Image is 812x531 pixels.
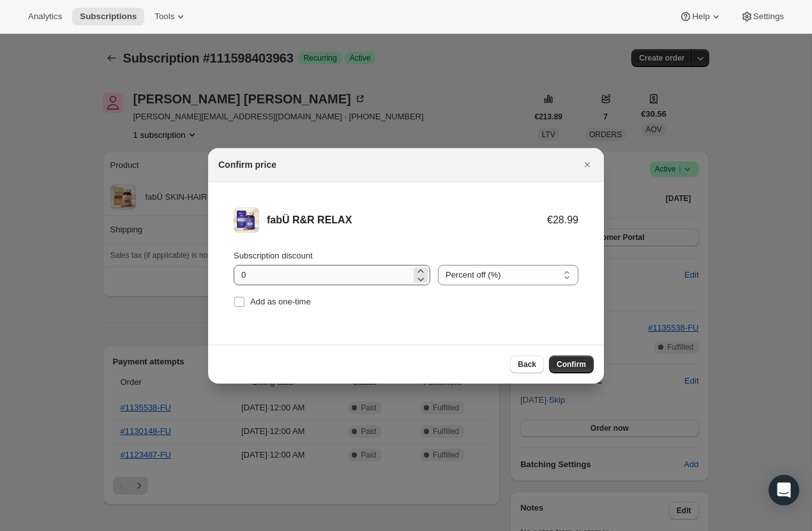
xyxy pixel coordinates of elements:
[267,214,547,227] div: fabÜ R&R RELAX
[753,11,784,22] span: Settings
[234,207,259,233] img: fabÜ R&R RELAX
[518,359,536,370] span: Back
[549,355,594,373] button: Confirm
[28,11,62,22] span: Analytics
[147,8,195,26] button: Tools
[547,214,578,227] div: €28.99
[557,359,586,370] span: Confirm
[218,158,276,171] h2: Confirm price
[250,297,311,306] span: Add as one-time
[692,11,709,22] span: Help
[80,11,137,22] span: Subscriptions
[733,8,792,26] button: Settings
[20,8,70,26] button: Analytics
[72,8,144,26] button: Subscriptions
[769,475,799,505] div: Open Intercom Messenger
[154,11,174,22] span: Tools
[234,251,313,260] span: Subscription discount
[578,156,596,174] button: Close
[510,355,544,373] button: Back
[672,8,730,26] button: Help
